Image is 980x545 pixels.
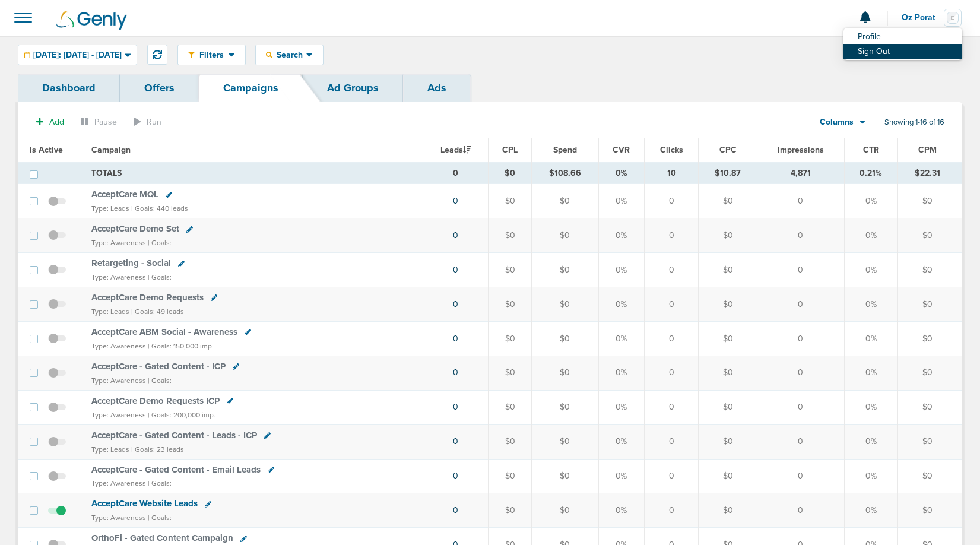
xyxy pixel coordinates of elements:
small: Type: Awareness [91,479,146,487]
td: 0% [598,356,644,390]
td: $0 [489,184,532,218]
span: AcceptCare - Gated Content - Email Leads [91,464,261,475]
td: 0% [844,253,897,287]
span: Clicks [660,145,683,155]
td: 0% [844,459,897,493]
td: 0 [644,287,698,322]
span: Impressions [778,145,824,155]
td: 0 [644,253,698,287]
a: 0 [453,367,458,378]
td: $0 [897,493,962,528]
span: AcceptCare Demo Set [91,223,179,234]
small: Type: Awareness [91,273,146,281]
small: Type: Awareness [91,411,146,419]
span: Columns [820,116,854,128]
span: Spend [553,145,577,155]
td: 0 [757,390,844,424]
td: $0 [489,356,532,390]
small: | Goals: [148,239,172,247]
td: 0% [844,390,897,424]
span: Leads [440,145,471,155]
small: | Goals: [148,479,172,487]
a: 0 [453,471,458,481]
td: $0 [489,218,532,253]
span: Oz Porat [902,14,944,22]
td: 0 [644,493,698,528]
span: AcceptCare MQL [91,189,158,199]
td: $0 [531,218,598,253]
td: $0 [897,356,962,390]
td: 0% [844,287,897,322]
a: 0 [453,505,458,515]
td: 0 [757,184,844,218]
td: 0% [844,424,897,459]
span: AcceptCare Demo Requests ICP [91,395,220,406]
span: AcceptCare Demo Requests [91,292,204,303]
a: 0 [453,265,458,275]
td: 0% [598,424,644,459]
a: 0 [453,402,458,412]
td: $0 [897,459,962,493]
small: | Goals: 49 leads [131,308,184,316]
span: Filters [195,50,229,60]
a: 0 [453,334,458,344]
small: Type: Awareness [91,342,146,350]
td: 0 [757,218,844,253]
td: 0 [644,459,698,493]
td: 0 [757,459,844,493]
td: 0% [598,184,644,218]
td: 4,871 [757,162,844,184]
small: | Goals: [148,273,172,281]
td: $0 [897,218,962,253]
small: | Goals: 440 leads [131,204,188,213]
td: 0 [757,321,844,356]
td: $0 [489,493,532,528]
td: $0 [699,218,757,253]
td: $0 [699,493,757,528]
td: $0 [489,424,532,459]
td: 10 [644,162,698,184]
small: Type: Leads [91,308,129,316]
td: $0 [897,321,962,356]
td: 0% [598,253,644,287]
td: $0 [699,356,757,390]
td: $0 [531,321,598,356]
td: 0 [757,493,844,528]
span: CPC [719,145,737,155]
ul: Oz Porat [843,28,962,60]
td: 0 [423,162,489,184]
span: AcceptCare Website Leads [91,498,198,509]
span: AcceptCare - Gated Content - Leads - ICP [91,430,257,441]
button: Add [30,113,71,131]
td: 0% [844,321,897,356]
td: 0 [644,356,698,390]
td: 0.21% [844,162,897,184]
span: Retargeting - Social [91,258,171,268]
span: CPM [918,145,937,155]
td: 0 [644,424,698,459]
td: $0 [489,459,532,493]
td: $0 [531,459,598,493]
td: 0% [844,184,897,218]
td: 0 [757,356,844,390]
small: Type: Awareness [91,514,146,522]
span: OrthoFi - Gated Content Campaign [91,533,233,543]
td: 0 [757,287,844,322]
span: Showing 1-16 of 16 [884,118,944,128]
td: $0 [489,287,532,322]
td: 0% [598,218,644,253]
td: 0 [757,424,844,459]
td: $0 [897,390,962,424]
td: 0% [598,162,644,184]
td: 0 [644,321,698,356]
a: Offers [120,74,199,102]
span: CVR [613,145,630,155]
td: $0 [897,287,962,322]
a: Campaigns [199,74,303,102]
td: $0 [489,162,532,184]
td: $0 [531,184,598,218]
span: Campaign [91,145,131,155]
a: 0 [453,299,458,309]
td: $0 [897,184,962,218]
span: Is Active [30,145,63,155]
